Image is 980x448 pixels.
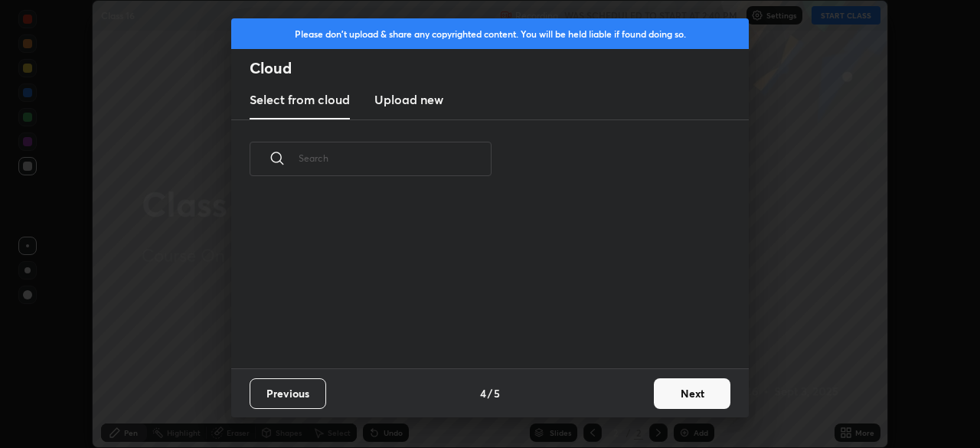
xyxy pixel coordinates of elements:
h4: 4 [480,385,486,401]
h3: Select from cloud [250,90,350,109]
h2: Cloud [250,58,749,78]
h4: 5 [494,385,500,401]
input: Search [299,126,492,191]
div: Please don't upload & share any copyrighted content. You will be held liable if found doing so. [231,18,749,49]
h4: / [488,385,492,401]
h3: Upload new [374,90,443,109]
button: Next [654,378,730,409]
button: Previous [250,378,326,409]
